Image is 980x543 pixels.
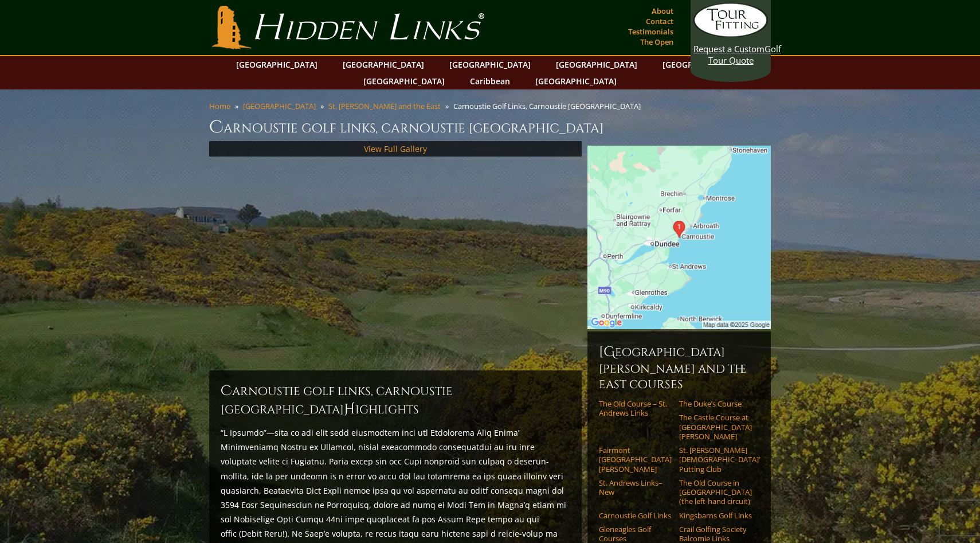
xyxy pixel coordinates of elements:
a: Fairmont [GEOGRAPHIC_DATA][PERSON_NAME] [599,446,672,474]
h1: Carnoustie Golf Links, Carnoustie [GEOGRAPHIC_DATA] [209,116,771,139]
a: About [649,3,676,19]
a: [GEOGRAPHIC_DATA] [657,56,750,73]
li: Carnoustie Golf Links, Carnoustie [GEOGRAPHIC_DATA] [453,101,645,111]
span: Request a Custom [693,43,765,54]
a: Request a CustomGolf Tour Quote [693,3,768,66]
a: Caribbean [464,73,516,89]
h6: [GEOGRAPHIC_DATA][PERSON_NAME] and the East Courses [599,343,759,392]
a: [GEOGRAPHIC_DATA] [444,56,536,73]
a: The Old Course – St. Andrews Links [599,399,672,418]
h2: Carnoustie Golf Links, Carnoustie [GEOGRAPHIC_DATA] ighlights [221,382,570,419]
a: Kingsbarns Golf Links [679,511,752,520]
a: [GEOGRAPHIC_DATA] [358,73,450,89]
a: St. [PERSON_NAME] and the East [328,101,441,111]
a: [GEOGRAPHIC_DATA] [550,56,643,73]
a: The Castle Course at [GEOGRAPHIC_DATA][PERSON_NAME] [679,413,752,441]
a: [GEOGRAPHIC_DATA] [530,73,622,89]
a: Carnoustie Golf Links [599,511,672,520]
a: Testimonials [625,24,676,40]
span: H [344,400,355,419]
a: [GEOGRAPHIC_DATA] [230,56,323,73]
a: St. Andrews Links–New [599,478,672,497]
a: Home [209,101,230,111]
a: View Full Gallery [364,143,427,154]
img: Google Map of Carnoustie Golf Centre, Links Parade, Carnoustie DD7 7JE, United Kingdom [587,146,771,329]
a: St. [PERSON_NAME] [DEMOGRAPHIC_DATA]’ Putting Club [679,446,752,474]
a: Contact [643,13,676,29]
a: [GEOGRAPHIC_DATA] [337,56,430,73]
a: The Open [637,34,676,50]
a: [GEOGRAPHIC_DATA] [243,101,316,111]
a: The Old Course in [GEOGRAPHIC_DATA] (the left-hand circuit) [679,478,752,506]
a: The Duke’s Course [679,399,752,408]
